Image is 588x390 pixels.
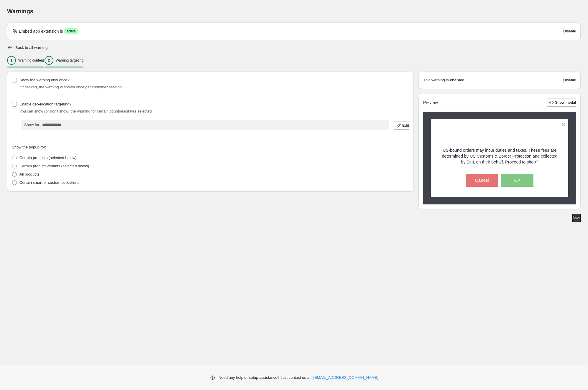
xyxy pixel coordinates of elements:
[572,216,581,220] span: Save
[563,27,576,35] button: Disable
[15,45,50,50] h2: Back to all warnings
[45,56,53,65] div: 2
[313,375,378,381] a: [EMAIL_ADDRESS][DOMAIN_NAME]
[563,76,576,84] button: Disable
[466,174,498,187] button: Cancel
[555,100,576,105] span: Show modal
[7,54,44,67] button: 1Warning content
[572,214,581,222] button: Save
[402,123,409,128] span: Edit
[66,29,75,34] span: active
[19,180,79,186] p: Certain smart or custom collections
[441,147,558,165] p: US-bound orders may incur duties and taxes. These fees are determined by US Customs & Border Prot...
[19,171,40,177] p: All products
[56,58,83,63] p: Warning targeting
[501,174,533,187] button: OK
[563,78,576,82] span: Disable
[19,156,77,160] span: Certain products (selected below)
[394,121,409,130] button: Edit
[547,98,576,107] button: Show modal
[24,123,40,127] span: Show for:
[423,100,438,105] h2: Preview
[7,56,16,65] div: 1
[450,77,464,83] strong: enabled
[19,85,122,89] span: If checked, the warning is shown once per customer session
[19,109,152,113] span: You can show (or don't show) the warning for certain countries/states selected
[19,164,89,168] span: Certain product variants (selected below)
[18,58,44,63] p: Warning content
[19,28,63,34] p: Embed app extension is
[19,102,71,106] span: Enable geo-location targeting?
[563,29,576,34] span: Disable
[7,8,33,14] span: Warnings
[12,145,46,149] span: Show the popup for:
[45,54,83,67] button: 2Warning targeting
[423,77,449,83] p: This warning is
[19,78,70,82] span: Show the warning only once?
